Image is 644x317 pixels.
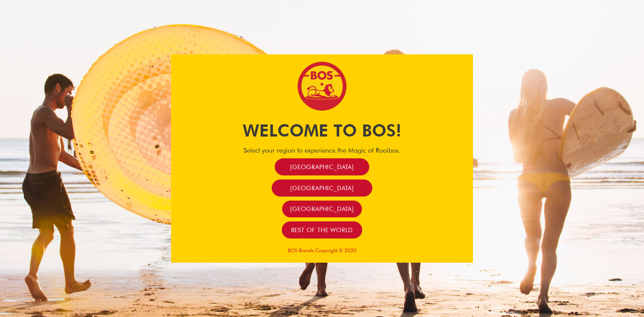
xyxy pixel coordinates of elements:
[171,248,473,254] p: BOS Brands Copyright © 2020
[171,119,473,142] h1: Welcome to BOS!
[290,205,354,213] span: [GEOGRAPHIC_DATA]
[291,226,353,234] span: Rest of the world
[290,184,354,192] span: [GEOGRAPHIC_DATA]
[290,163,354,171] span: [GEOGRAPHIC_DATA]
[272,179,372,197] a: [GEOGRAPHIC_DATA]
[171,146,473,154] h4: Select your region to experience the Magic of Rooibos.
[282,221,363,239] a: Rest of the world
[282,201,362,218] a: [GEOGRAPHIC_DATA]
[275,158,369,175] a: [GEOGRAPHIC_DATA]
[297,61,347,111] img: Bos Brands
